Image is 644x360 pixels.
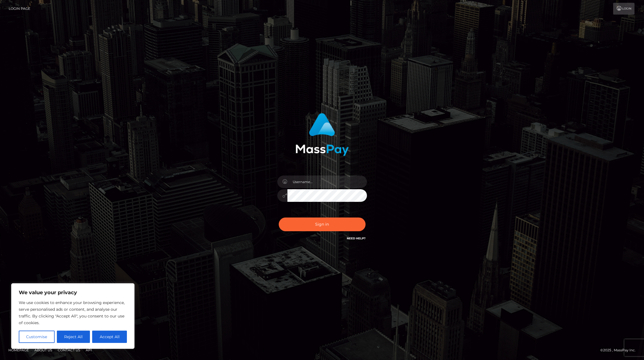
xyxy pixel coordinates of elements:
p: We use cookies to enhance your browsing experience, serve personalised ads or content, and analys... [19,299,127,326]
a: API [83,346,94,354]
a: Contact Us [55,346,82,354]
a: Login [613,3,634,15]
button: Reject All [57,331,90,343]
img: MassPay Login [296,113,349,156]
input: Username... [287,176,367,188]
a: Need Help? [347,237,366,240]
button: Sign in [279,218,366,231]
a: About Us [32,346,54,354]
p: We value your privacy [19,289,127,296]
button: Customise [19,331,55,343]
a: Homepage [6,346,31,354]
button: Accept All [92,331,127,343]
div: © 2025 , MassPay Inc. [600,347,640,353]
a: Login Page [9,3,30,15]
div: We value your privacy [11,283,134,349]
